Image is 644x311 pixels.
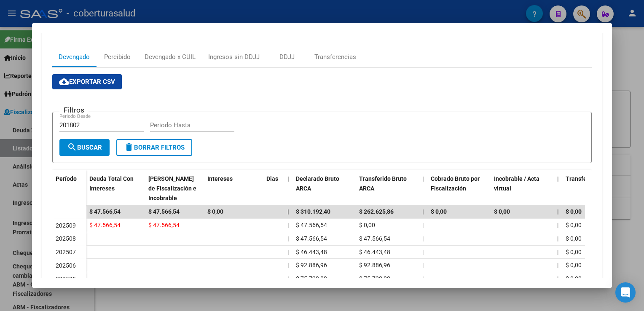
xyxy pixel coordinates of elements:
[208,52,260,62] div: Ingresos sin DDJJ
[566,262,582,268] span: $ 0,00
[89,208,121,215] span: $ 47.566,54
[124,144,185,151] span: Borrar Filtros
[359,208,394,215] span: $ 262.625,86
[284,170,292,207] datatable-header-cell: |
[566,235,582,242] span: $ 0,00
[145,170,204,207] datatable-header-cell: Deuda Bruta Neto de Fiscalización e Incobrable
[557,235,558,242] span: |
[287,249,289,255] span: |
[287,175,289,182] span: |
[56,175,77,182] span: Período
[566,208,582,215] span: $ 0,00
[287,222,289,228] span: |
[287,275,289,282] span: |
[104,52,131,62] div: Percibido
[431,208,447,215] span: $ 0,00
[494,175,539,192] span: Incobrable / Acta virtual
[59,105,89,115] h3: Filtros
[148,208,180,215] span: $ 47.566,54
[422,222,424,228] span: |
[204,170,263,207] datatable-header-cell: Intereses
[287,208,289,215] span: |
[89,175,134,192] span: Deuda Total Con Intereses
[56,276,76,282] span: 202505
[566,222,582,228] span: $ 0,00
[207,208,223,215] span: $ 0,00
[491,170,554,207] datatable-header-cell: Incobrable / Acta virtual
[566,249,582,255] span: $ 0,00
[292,170,356,207] datatable-header-cell: Declarado Bruto ARCA
[554,170,562,207] datatable-header-cell: |
[494,208,510,215] span: $ 0,00
[356,170,419,207] datatable-header-cell: Transferido Bruto ARCA
[56,235,76,242] span: 202508
[566,275,582,282] span: $ 0,00
[419,170,427,207] datatable-header-cell: |
[557,275,558,282] span: |
[207,175,233,182] span: Intereses
[296,175,339,192] span: Declarado Bruto ARCA
[59,52,90,62] div: Devengado
[422,249,424,255] span: |
[56,262,76,269] span: 202506
[422,262,424,268] span: |
[67,144,102,151] span: Buscar
[557,222,558,228] span: |
[422,208,424,215] span: |
[359,175,407,192] span: Transferido Bruto ARCA
[287,262,289,268] span: |
[52,74,122,89] button: Exportar CSV
[148,175,196,201] span: [PERSON_NAME] de Fiscalización e Incobrable
[296,235,327,242] span: $ 47.566,54
[89,222,121,228] span: $ 47.566,54
[557,208,559,215] span: |
[287,235,289,242] span: |
[359,262,390,268] span: $ 92.886,96
[148,222,180,228] span: $ 47.566,54
[263,170,284,207] datatable-header-cell: Dias
[359,249,390,255] span: $ 46.443,48
[422,275,424,282] span: |
[557,262,558,268] span: |
[59,139,110,156] button: Buscar
[557,175,559,182] span: |
[56,222,76,229] span: 202509
[52,170,86,205] datatable-header-cell: Período
[279,52,295,62] div: DDJJ
[566,175,618,182] span: Transferido De Más
[59,78,115,86] span: Exportar CSV
[67,142,77,152] mat-icon: search
[427,170,491,207] datatable-header-cell: Cobrado Bruto por Fiscalización
[615,282,636,303] div: Open Intercom Messenger
[314,52,356,62] div: Transferencias
[422,175,424,182] span: |
[359,275,390,282] span: $ 75.728,88
[86,170,145,207] datatable-header-cell: Deuda Total Con Intereses
[296,275,327,282] span: $ 75.728,88
[359,222,375,228] span: $ 0,00
[359,235,390,242] span: $ 47.566,54
[562,170,625,207] datatable-header-cell: Transferido De Más
[59,77,69,87] mat-icon: cloud_download
[145,52,196,62] div: Devengado x CUIL
[557,249,558,255] span: |
[296,208,330,215] span: $ 310.192,40
[431,175,480,192] span: Cobrado Bruto por Fiscalización
[422,235,424,242] span: |
[296,249,327,255] span: $ 46.443,48
[116,139,192,156] button: Borrar Filtros
[296,222,327,228] span: $ 47.566,54
[124,142,134,152] mat-icon: delete
[296,262,327,268] span: $ 92.886,96
[56,249,76,255] span: 202507
[266,175,278,182] span: Dias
